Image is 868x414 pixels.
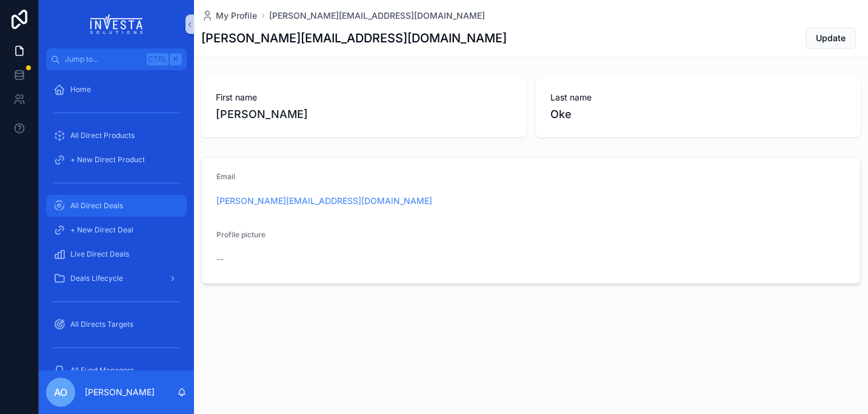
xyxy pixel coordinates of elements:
a: My Profile [201,10,257,22]
span: AO [54,385,67,399]
span: Home [70,85,91,94]
a: + New Direct Product [46,149,187,171]
a: [PERSON_NAME][EMAIL_ADDRESS][DOMAIN_NAME] [269,10,485,22]
span: First name [216,91,512,103]
a: All Direct Products [46,125,187,146]
span: + New Direct Deal [70,225,133,235]
span: Deals Lifecycle [70,274,123,283]
div: scrollable content [39,70,194,370]
span: Profile picture [216,230,265,239]
a: Home [46,79,187,100]
a: Deals Lifecycle [46,268,187,289]
a: All Directs Targets [46,314,187,335]
span: Ctrl [147,53,169,65]
span: K [171,54,181,64]
p: [PERSON_NAME] [85,386,155,398]
span: All Direct Products [70,131,135,140]
span: [PERSON_NAME] [216,106,512,123]
a: [PERSON_NAME][EMAIL_ADDRESS][DOMAIN_NAME] [216,195,432,207]
span: Email [216,172,235,181]
span: My Profile [216,10,257,22]
span: Update [816,32,846,44]
h1: [PERSON_NAME][EMAIL_ADDRESS][DOMAIN_NAME] [201,30,507,47]
img: App logo [90,15,143,34]
span: All Fund Managers [70,366,134,375]
span: Jump to... [65,54,142,64]
a: Live Direct Deals [46,243,187,265]
a: All Direct Deals [46,195,187,217]
button: Jump to...CtrlK [46,48,187,70]
span: Last name [550,91,846,103]
a: + New Direct Deal [46,219,187,241]
span: Oke [550,106,846,123]
span: -- [216,253,224,265]
span: Live Direct Deals [70,249,129,259]
span: All Direct Deals [70,201,123,211]
button: Update [806,27,856,49]
span: + New Direct Product [70,155,145,165]
span: All Directs Targets [70,320,133,329]
a: All Fund Managers [46,360,187,381]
